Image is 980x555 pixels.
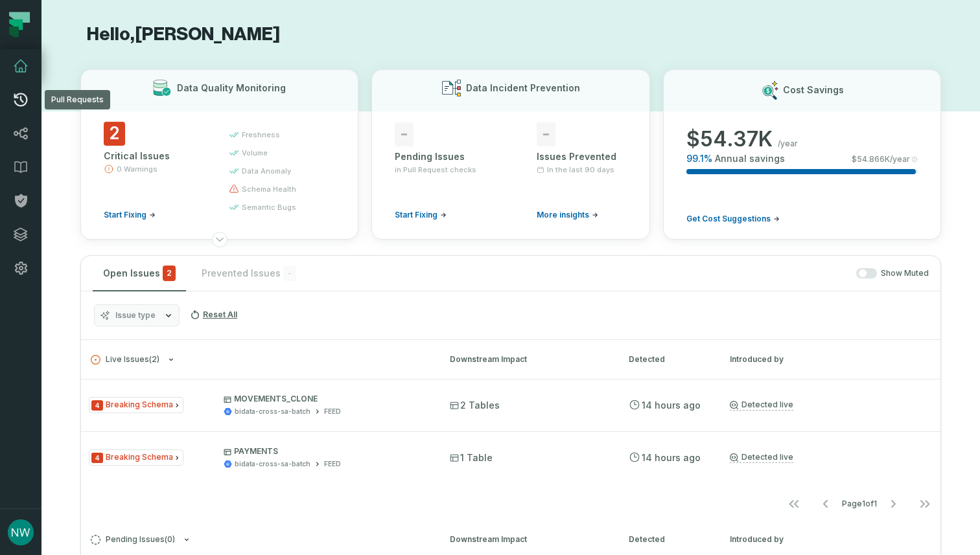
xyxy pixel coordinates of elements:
[537,122,555,146] span: -
[81,379,940,519] div: Live Issues(2)
[642,400,701,411] relative-time: Aug 13, 2025, 7:15 PM GMT-3
[242,148,268,158] span: volume
[686,152,712,165] span: 99.1 %
[629,354,706,365] div: Detected
[537,210,598,220] a: More insights
[909,491,940,517] button: Go to last page
[537,210,589,220] span: More insights
[312,268,929,279] div: Show Muted
[242,184,296,194] span: schema health
[642,452,701,463] relative-time: Aug 13, 2025, 7:15 PM GMT-3
[686,126,773,152] span: $ 54.37K
[80,69,358,240] button: Data Quality Monitoring2Critical Issues0 WarningsStart Fixingfreshnessvolumedata anomalyschema he...
[45,90,110,109] div: Pull Requests
[450,534,605,545] div: Downstream Impact
[80,23,941,46] h1: Hello, [PERSON_NAME]
[235,407,310,416] div: bidata-cross-sa-batch
[91,400,103,411] span: Severity
[778,139,798,149] span: /year
[629,534,706,545] div: Detected
[730,534,931,545] div: Introduced by
[242,130,280,140] span: freshness
[686,214,780,224] a: Get Cost Suggestions
[104,150,205,163] div: Critical Issues
[104,122,125,146] span: 2
[395,122,414,146] span: -
[450,354,605,365] div: Downstream Impact
[224,394,426,404] p: MOVEMENTS_CLONE
[177,82,286,95] h3: Data Quality Monitoring
[371,69,649,240] button: Data Incident Prevention-Pending Issuesin Pull Request checksStart Fixing-Issues PreventedIn the ...
[686,214,771,224] span: Get Cost Suggestions
[730,354,931,365] div: Introduced by
[715,152,785,165] span: Annual savings
[324,459,341,469] div: FEED
[242,202,296,212] span: semantic bugs
[783,84,844,96] h3: Cost Savings
[91,535,426,545] button: Pending Issues(0)
[91,355,159,365] span: Live Issues ( 2 )
[395,210,437,220] span: Start Fixing
[163,266,176,281] span: critical issues and errors combined
[547,164,614,175] span: In the last 90 days
[104,210,146,220] span: Start Fixing
[810,491,841,517] button: Go to previous page
[852,154,910,164] span: $ 54.866K /year
[235,459,310,469] div: bidata-cross-sa-batch
[730,400,793,411] a: Detected live
[730,452,793,463] a: Detected live
[94,304,180,326] button: Issue type
[395,164,476,175] span: in Pull Request checks
[224,446,426,457] p: PAYMENTS
[91,535,175,545] span: Pending Issues ( 0 )
[93,256,186,291] button: Open Issues
[324,407,341,416] div: FEED
[778,491,810,517] button: Go to first page
[8,519,34,545] img: avatar of Nayla Winter
[81,491,940,517] nav: pagination
[395,150,485,163] div: Pending Issues
[185,304,242,325] button: Reset All
[104,210,156,220] a: Start Fixing
[115,310,156,321] span: Issue type
[117,164,157,174] span: 0 Warnings
[778,491,940,517] ul: Page 1 of 1
[91,355,426,365] button: Live Issues(2)
[450,399,500,412] span: 2 Tables
[878,491,909,517] button: Go to next page
[450,451,493,464] span: 1 Table
[91,453,103,463] span: Severity
[89,449,183,466] span: Issue Type
[663,69,941,240] button: Cost Savings$54.37K/year99.1%Annual savings$54.866K/yearGet Cost Suggestions
[395,210,447,220] a: Start Fixing
[242,166,291,176] span: data anomaly
[466,82,580,95] h3: Data Incident Prevention
[89,397,183,413] span: Issue Type
[537,150,627,163] div: Issues Prevented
